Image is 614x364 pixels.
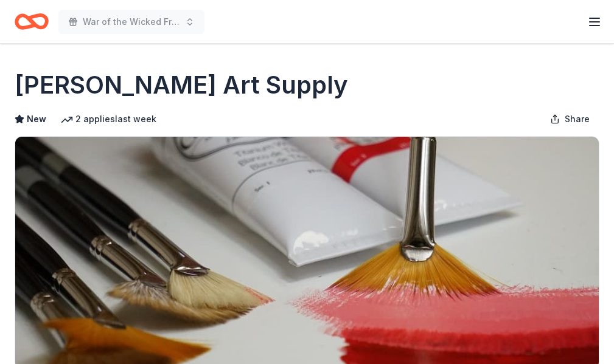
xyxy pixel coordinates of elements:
span: War of the Wicked Friendly 10uC [83,15,180,29]
h1: [PERSON_NAME] Art Supply [15,68,348,102]
div: 2 applies last week [61,112,156,126]
span: Share [565,112,590,126]
a: Home [15,7,49,36]
span: New [27,112,46,126]
button: War of the Wicked Friendly 10uC [58,10,204,34]
button: Share [540,107,599,131]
